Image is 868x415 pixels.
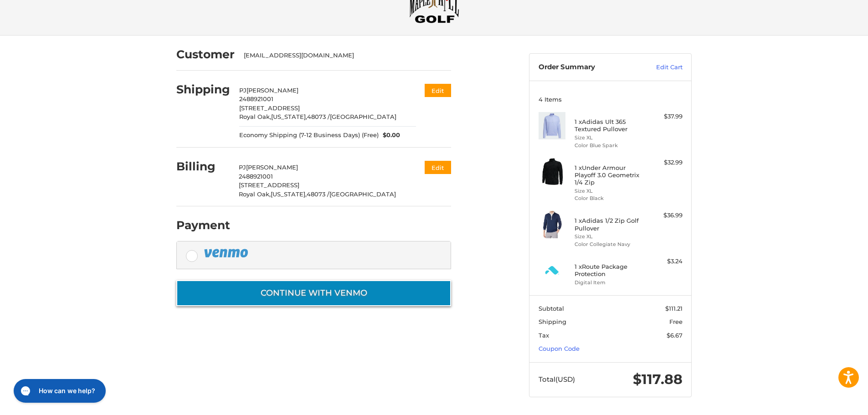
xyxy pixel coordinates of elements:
[239,181,299,189] span: [STREET_ADDRESS]
[204,247,250,259] img: PayPal icon
[9,376,108,406] iframe: Gorgias live chat messenger
[539,375,575,384] span: Total (USD)
[575,142,644,149] li: Color Blue Spark
[667,332,683,339] span: $6.67
[176,280,451,306] button: Continue with Venmo
[575,187,644,195] li: Size XL
[330,113,396,120] span: [GEOGRAPHIC_DATA]
[307,113,330,120] span: 48073 /
[575,263,644,278] h4: 1 x Route Package Protection
[575,195,644,202] li: Color Black
[539,305,564,312] span: Subtotal
[239,113,271,120] span: Royal Oak,
[575,118,644,133] h4: 1 x Adidas Ult 365 Textured Pullover
[647,257,683,266] div: $3.24
[244,51,442,60] div: [EMAIL_ADDRESS][DOMAIN_NAME]
[307,190,329,198] span: 48073 /
[176,47,235,61] h2: Customer
[379,131,401,140] span: $0.00
[575,217,644,232] h4: 1 x Adidas 1/2 Zip Golf Pullover
[575,233,644,241] li: Size XL
[539,332,549,339] span: Tax
[176,159,230,174] h2: Billing
[239,104,300,112] span: [STREET_ADDRESS]
[247,87,298,94] span: [PERSON_NAME]
[539,63,637,72] h3: Order Summary
[539,345,580,352] a: Coupon Code
[633,371,683,388] span: $117.88
[176,218,230,232] h2: Payment
[647,211,683,220] div: $36.99
[239,190,271,198] span: Royal Oak,
[271,190,307,198] span: [US_STATE],
[637,63,683,72] a: Edit Cart
[246,164,298,171] span: [PERSON_NAME]
[575,134,644,142] li: Size XL
[239,87,247,94] span: PJ
[539,96,683,103] h3: 4 Items
[239,95,273,102] span: 2488921001
[665,305,683,312] span: $111.21
[425,161,451,174] button: Edit
[575,241,644,248] li: Color Collegiate Navy
[669,318,683,325] span: Free
[539,318,566,325] span: Shipping
[329,190,396,198] span: [GEOGRAPHIC_DATA]
[575,164,644,186] h4: 1 x Under Armour Playoff 3.0 Geometrix 1/4 Zip
[239,131,379,140] span: Economy Shipping (7-12 Business Days) (Free)
[271,113,307,120] span: [US_STATE],
[239,173,273,180] span: 2488921001
[647,112,683,121] div: $37.99
[425,84,451,97] button: Edit
[176,82,230,97] h2: Shipping
[239,164,246,171] span: PJ
[575,279,644,287] li: Digital Item
[647,158,683,167] div: $32.99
